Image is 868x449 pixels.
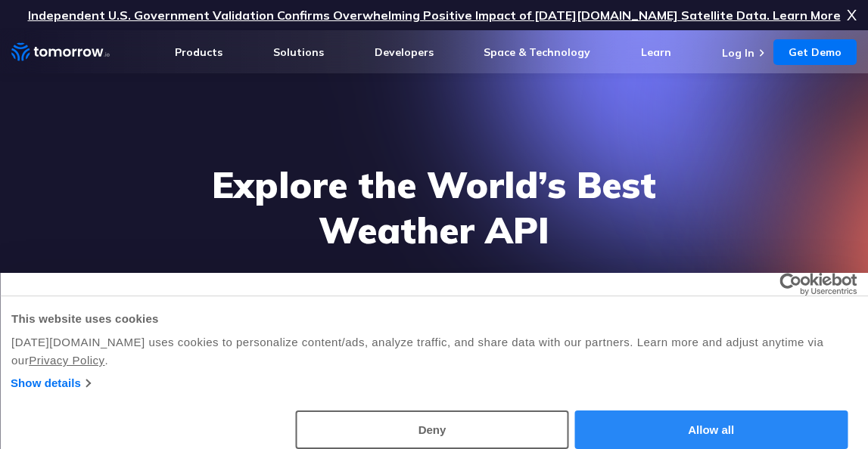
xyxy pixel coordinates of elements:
[773,39,857,65] a: Get Demo
[484,45,590,59] a: Space & Technology
[574,410,848,449] button: Allow all
[641,45,671,59] a: Learn
[11,310,857,328] div: This website uses cookies
[724,273,857,296] a: Usercentrics Cookiebot - opens in a new window
[11,374,90,392] a: Show details
[296,410,569,449] button: Deny
[722,46,754,60] a: Log In
[175,45,222,59] a: Products
[11,333,857,370] div: [DATE][DOMAIN_NAME] uses cookies to personalize content/ads, analyze traffic, and share data with...
[142,162,726,252] h1: Explore the World’s Best Weather API
[11,41,110,63] a: Home link
[29,354,104,367] a: Privacy Policy
[273,45,324,59] a: Solutions
[28,8,841,23] a: Independent U.S. Government Validation Confirms Overwhelming Positive Impact of [DATE][DOMAIN_NAM...
[375,45,434,59] a: Developers
[142,271,726,355] p: Get reliable and precise weather data through our free API. Count on [DATE][DOMAIN_NAME] for quic...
